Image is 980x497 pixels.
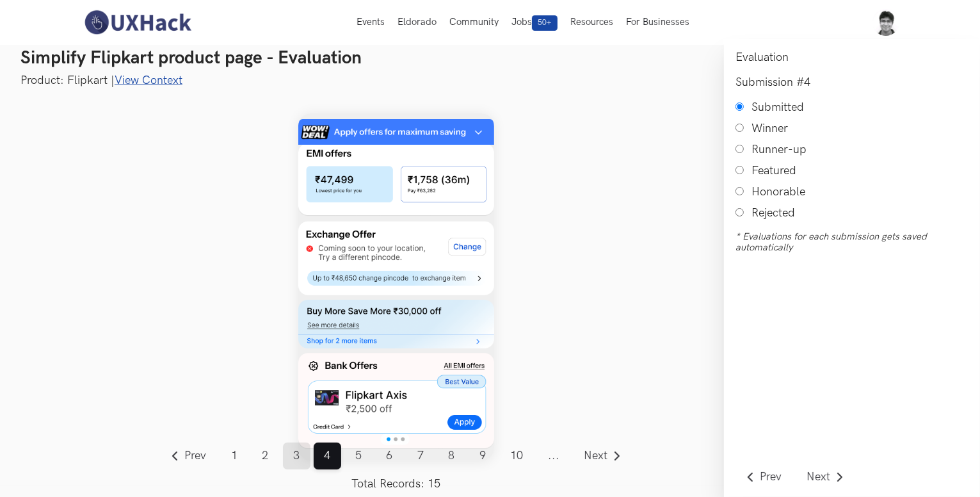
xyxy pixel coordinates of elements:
[469,443,497,469] a: Page 9
[872,9,899,36] img: Your profile pic
[735,464,792,491] a: Go to previous submission
[81,9,195,36] img: UXHack-logo.png
[283,443,310,469] a: Page 3
[760,471,782,483] span: Prev
[807,471,830,483] span: Next
[221,443,248,469] a: Page 1
[160,443,632,491] nav: Pagination
[584,450,608,462] span: Next
[751,164,796,177] label: Featured
[532,15,558,31] span: 50+
[751,185,805,199] label: Honorable
[735,464,855,491] nav: Drawer Pagination
[298,113,494,461] img: Submission Image
[115,74,182,87] a: View Context
[438,443,465,469] a: Page 8
[574,443,632,469] a: Go to next page
[751,143,807,156] label: Runner-up
[20,47,960,69] h3: Simplify Flipkart product page - Evaluation
[735,231,968,253] label: * Evaluations for each submission gets saved automatically
[407,443,435,469] a: Page 7
[20,72,960,88] p: Product: Flipkart |
[345,443,373,469] a: Page 5
[376,443,403,469] a: Page 6
[160,477,632,491] label: Total Records: 15
[252,443,279,469] a: Page 2
[735,51,968,64] h6: Evaluation
[751,122,788,135] label: Winner
[314,443,341,469] a: Page 4
[538,443,570,469] span: ...
[500,443,534,469] a: Page 10
[185,450,207,462] span: Prev
[160,443,217,469] a: Go to previous page
[796,464,855,491] a: Go to next submission
[751,101,804,114] label: Submitted
[735,76,968,89] h6: Submission #4
[751,206,795,220] label: Rejected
